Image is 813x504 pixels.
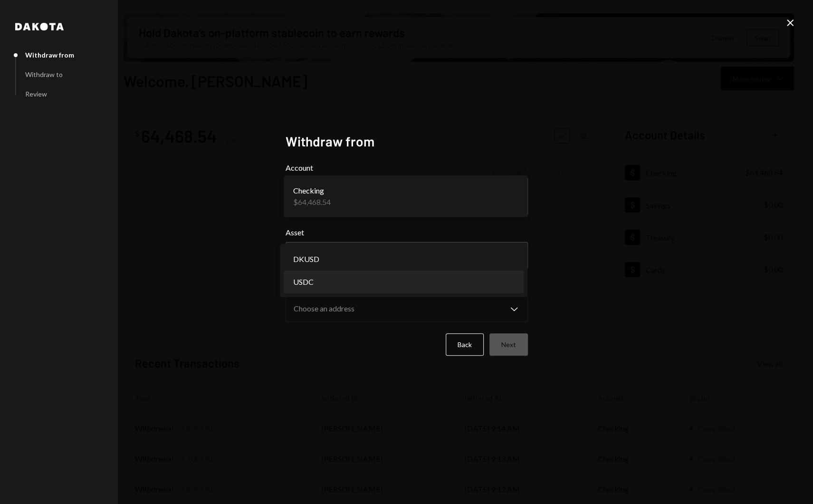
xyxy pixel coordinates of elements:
[25,90,47,98] div: Review
[286,227,528,238] label: Asset
[286,162,528,174] label: Account
[286,177,528,215] button: Account
[25,51,74,59] div: Withdraw from
[446,333,484,356] button: Back
[286,132,528,151] h2: Withdraw from
[25,70,63,78] div: Withdraw to
[293,253,319,265] span: DKUSD
[286,295,528,322] button: Source Address
[293,276,314,288] span: USDC
[286,242,528,269] button: Asset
